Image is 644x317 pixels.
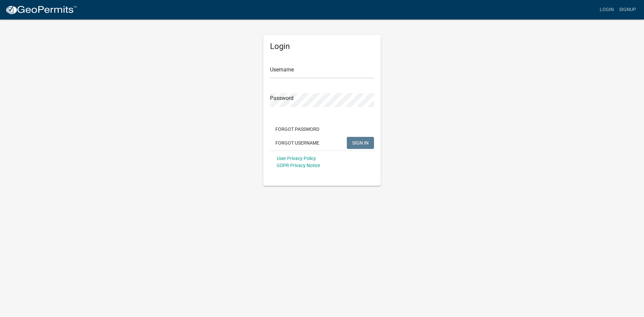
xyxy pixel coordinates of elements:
a: Signup [616,3,639,16]
h5: Login [270,42,374,51]
button: Forgot Username [270,137,325,149]
a: Login [597,3,616,16]
a: GDPR Privacy Notice [277,163,320,168]
span: SIGN IN [352,140,369,145]
button: Forgot Password [270,123,325,135]
button: SIGN IN [347,137,374,149]
a: User Privacy Policy [277,156,316,161]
